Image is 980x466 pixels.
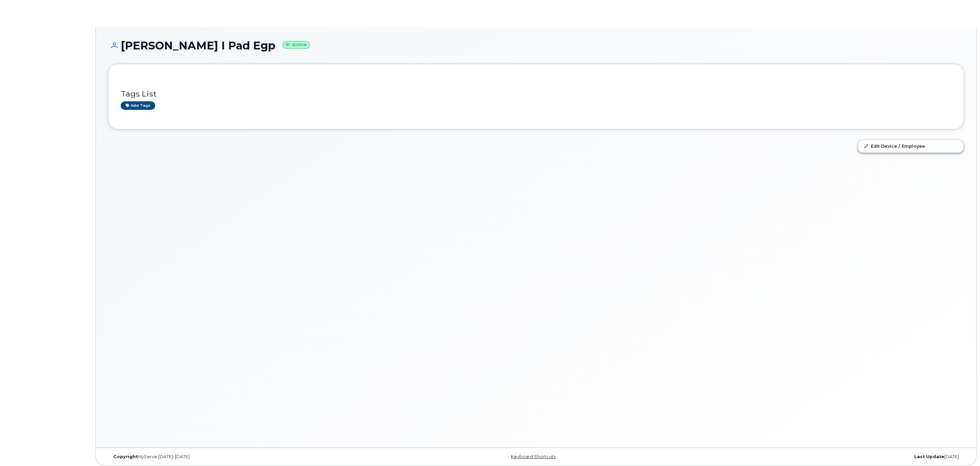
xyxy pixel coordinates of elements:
[858,140,964,152] a: Edit Device / Employee
[108,40,964,52] h1: [PERSON_NAME] I Pad Egp
[679,454,964,460] div: [DATE]
[121,90,951,98] h3: Tags List
[108,454,394,460] div: MyServe [DATE]–[DATE]
[113,454,138,459] strong: Copyright
[511,454,555,459] a: Keyboard Shortcuts
[914,454,944,459] strong: Last Update
[282,41,310,49] small: Active
[121,101,155,110] a: Add tags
